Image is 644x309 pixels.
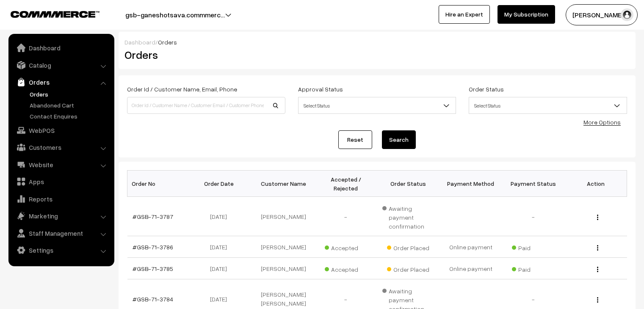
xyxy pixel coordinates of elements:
[469,98,627,113] span: Select Status
[190,236,252,258] td: [DATE]
[382,130,416,149] button: Search
[252,258,315,279] td: [PERSON_NAME]
[124,48,285,61] h2: Orders
[512,263,554,274] span: Paid
[502,197,565,236] td: -
[439,258,502,279] td: Online payment
[124,38,630,47] div: /
[158,39,177,46] span: Orders
[133,295,173,303] a: #GSB-71-3784
[11,157,111,172] a: Website
[252,236,315,258] td: [PERSON_NAME]
[597,215,598,220] img: Menu
[621,8,633,21] img: user
[133,265,173,272] a: #GSB-71-3785
[11,208,111,223] a: Marketing
[439,236,502,258] td: Online payment
[325,241,367,252] span: Accepted
[298,85,343,94] label: Approval Status
[127,171,190,197] th: Order No
[377,171,440,197] th: Order Status
[133,243,173,251] a: #GSB-71-3786
[597,297,598,303] img: Menu
[583,119,621,126] a: More Options
[127,85,237,94] label: Order Id / Customer Name, Email, Phone
[11,11,100,17] img: COMMMERCE
[28,101,111,110] a: Abandoned Cart
[28,112,111,121] a: Contact Enquires
[566,4,638,25] button: [PERSON_NAME]
[298,97,456,114] span: Select Status
[11,226,111,241] a: Staff Management
[597,267,598,272] img: Menu
[11,74,111,90] a: Orders
[387,241,429,252] span: Order Placed
[315,171,377,197] th: Accepted / Rejected
[387,263,429,274] span: Order Placed
[439,5,490,24] a: Hire an Expert
[11,174,111,189] a: Apps
[597,245,598,251] img: Menu
[11,123,111,138] a: WebPOS
[299,98,456,113] span: Select Status
[190,171,252,197] th: Order Date
[190,197,252,236] td: [DATE]
[439,171,502,197] th: Payment Method
[124,39,155,46] a: Dashboard
[11,140,111,155] a: Customers
[469,85,504,94] label: Order Status
[564,171,627,197] th: Action
[11,58,111,73] a: Catalog
[338,130,372,149] a: Reset
[512,241,554,252] span: Paid
[498,5,555,24] a: My Subscription
[11,8,85,19] a: COMMMERCE
[11,191,111,207] a: Reports
[252,197,315,236] td: [PERSON_NAME]
[190,258,252,279] td: [DATE]
[252,171,315,197] th: Customer Name
[502,171,565,197] th: Payment Status
[133,213,173,220] a: #GSB-71-3787
[469,97,627,114] span: Select Status
[11,243,111,258] a: Settings
[96,4,254,25] button: gsb-ganeshotsava.commmerc…
[315,197,377,236] td: -
[28,90,111,99] a: Orders
[127,97,285,114] input: Order Id / Customer Name / Customer Email / Customer Phone
[325,263,367,274] span: Accepted
[382,202,435,231] span: Awaiting payment confirmation
[11,40,111,55] a: Dashboard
